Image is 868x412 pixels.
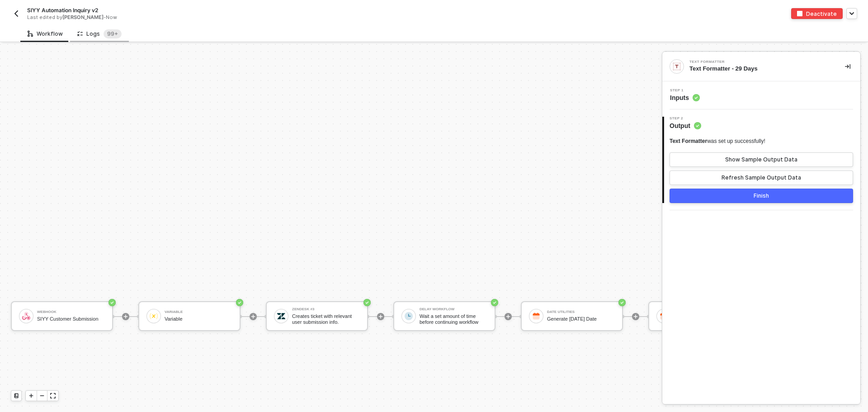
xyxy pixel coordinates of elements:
div: Finish [754,192,769,199]
div: Show Sample Output Data [725,156,797,163]
img: icon [22,312,30,320]
div: Text Formatter - 29 Days [689,65,830,73]
img: icon [277,312,285,320]
div: was set up successfully! [670,137,765,145]
div: Step 2Output Text Formatterwas set up successfully!Show Sample Output DataRefresh Sample Output D... [662,117,860,203]
span: [PERSON_NAME] [62,14,104,20]
span: icon-expand [50,393,56,398]
span: Output [670,121,701,130]
div: Logs [77,29,122,38]
span: icon-collapse-right [845,64,850,69]
div: Deactivate [806,10,837,18]
div: Wait a set amount of time before continuing workflow [420,313,487,325]
img: integration-icon [673,62,681,71]
span: icon-success-page [618,299,626,306]
div: Text Formatter [689,60,825,64]
img: icon [660,312,668,320]
div: Creates ticket with relevant user submission info. [292,313,360,325]
img: back [13,10,20,17]
div: SIYY Customer Submission [37,316,105,322]
span: icon-play [378,314,383,319]
span: SIYY Automation Inquiry v2 [27,6,98,14]
div: Delay Workflow [420,308,487,311]
img: icon [405,312,413,320]
sup: 112 [104,29,122,38]
span: icon-play [505,314,511,319]
img: icon [150,312,158,320]
div: Workflow [28,30,63,38]
div: Zendesk #3 [292,308,360,311]
span: icon-success-page [491,299,498,306]
span: icon-play [250,314,256,319]
span: Step 1 [670,89,700,92]
span: icon-play [28,393,34,398]
span: icon-success-page [236,299,243,306]
button: back [11,8,22,19]
span: icon-success-page [108,299,116,306]
button: Refresh Sample Output Data [670,170,853,185]
span: icon-success-page [363,299,371,306]
img: icon [532,312,540,320]
button: Finish [670,189,853,203]
div: Refresh Sample Output Data [722,174,801,181]
div: Variable [165,310,232,314]
div: Step 1Inputs [662,89,860,102]
button: deactivateDeactivate [791,8,843,19]
div: Webhook [37,310,105,314]
div: Variable [165,316,232,322]
span: Text Formatter [670,138,707,144]
div: Date Utilities [547,310,615,314]
div: Last edited by - Now [27,14,413,21]
span: Step 2 [670,117,701,120]
span: Inputs [670,93,700,102]
span: icon-play [633,314,638,319]
div: Generate [DATE] Date [547,316,615,322]
span: icon-play [123,314,128,319]
img: deactivate [797,11,802,16]
span: icon-minus [39,393,45,398]
button: Show Sample Output Data [670,152,853,167]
